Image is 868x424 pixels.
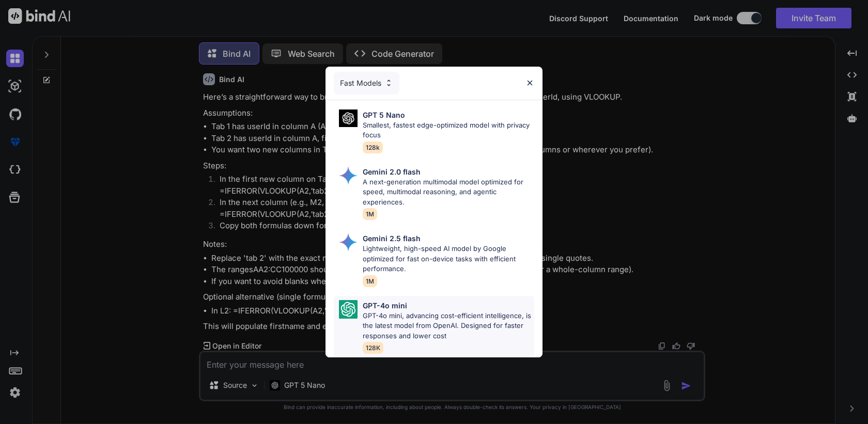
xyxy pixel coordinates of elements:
img: Pick Models [339,166,358,185]
div: Fast Models [334,72,399,95]
span: 128k [363,142,383,153]
img: Pick Models [339,109,358,128]
p: Lightweight, high-speed AI model by Google optimized for fast on-device tasks with efficient perf... [363,244,534,274]
img: Pick Models [384,78,393,87]
p: Gemini 2.0 flash [363,166,421,177]
p: GPT-4o mini, advancing cost-efficient intelligence, is the latest model from OpenAI. Designed for... [363,311,534,341]
img: Pick Models [339,300,358,319]
span: 128K [363,342,383,354]
p: Smallest, fastest edge-optimized model with privacy focus [363,120,534,140]
p: GPT-4o mini [363,300,407,311]
img: close [525,78,534,87]
span: 1M [363,208,377,220]
img: Pick Models [339,233,358,252]
span: 1M [363,275,377,287]
p: GPT 5 Nano [363,109,405,120]
p: A next-generation multimodal model optimized for speed, multimodal reasoning, and agentic experie... [363,177,534,208]
p: Gemini 2.5 flash [363,233,421,244]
